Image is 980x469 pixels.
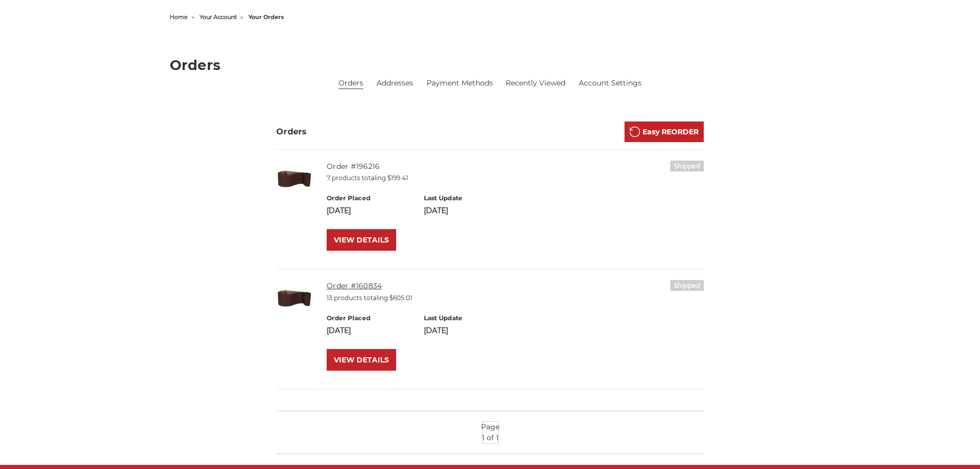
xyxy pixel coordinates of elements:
span: [DATE] [424,326,448,335]
li: Page 1 of 1 [482,421,498,444]
img: 6" x 48" Aluminum Oxide Sanding Belt [276,161,312,197]
h6: Shipped [670,161,704,171]
span: your orders [248,13,284,21]
h6: Shipped [670,280,704,291]
h3: Orders [276,126,307,138]
h6: Order Placed [327,194,413,203]
h6: Last Update [424,194,510,203]
a: Order #160834 [327,281,382,290]
a: Payment Methods [426,78,493,89]
a: home [170,13,188,21]
a: Recently Viewed [506,78,565,89]
a: Easy REORDER [625,121,704,142]
span: [DATE] [327,326,351,335]
a: your account [200,13,237,21]
span: [DATE] [327,206,351,215]
li: Orders [338,78,363,89]
a: Order #196216 [327,162,380,171]
a: VIEW DETAILS [327,229,396,251]
p: 13 products totaling $605.01 [327,293,704,303]
h6: Last Update [424,314,510,323]
a: VIEW DETAILS [327,349,396,371]
span: [DATE] [424,206,448,215]
p: 7 products totaling $199.41 [327,173,704,183]
h6: Order Placed [327,314,413,323]
h1: Orders [170,58,811,72]
a: Account Settings [579,78,642,89]
img: 6" x 48" Aluminum Oxide Sanding Belt [276,280,312,316]
a: Addresses [377,78,413,89]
